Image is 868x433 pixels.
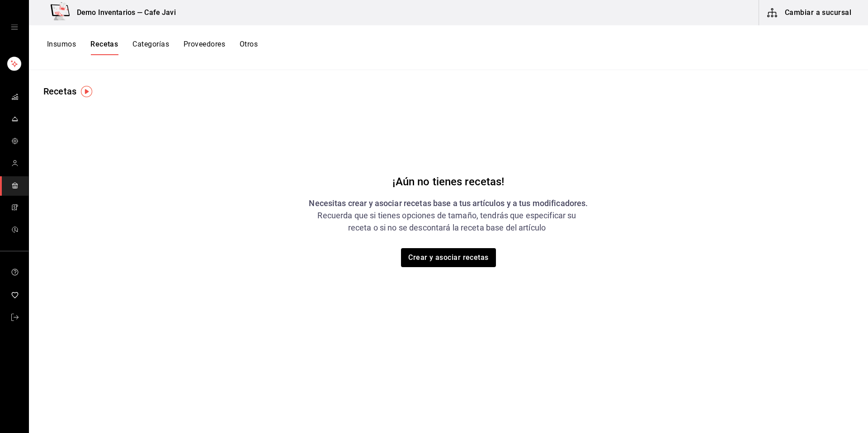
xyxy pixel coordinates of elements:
img: Tooltip marker [81,86,92,97]
button: open drawer [11,24,18,31]
button: Crear y asociar recetas [401,248,496,267]
h3: Demo Inventarios — Cafe Javi [70,7,176,18]
button: Proveedores [184,40,225,55]
div: ¡Aún no tienes recetas! [309,174,588,190]
button: Categorías [132,40,169,55]
div: Recuerda que si tienes opciones de tamaño, tendrás que especificar su receta o si no se descontar... [309,209,585,234]
button: Insumos [47,40,76,55]
div: Recetas [43,85,76,98]
div: Necesitas crear y asociar recetas base a tus artículos y a tus modificadores. [309,197,588,209]
button: Otros [240,40,258,55]
div: navigation tabs [47,40,258,55]
button: Recetas [90,40,118,55]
